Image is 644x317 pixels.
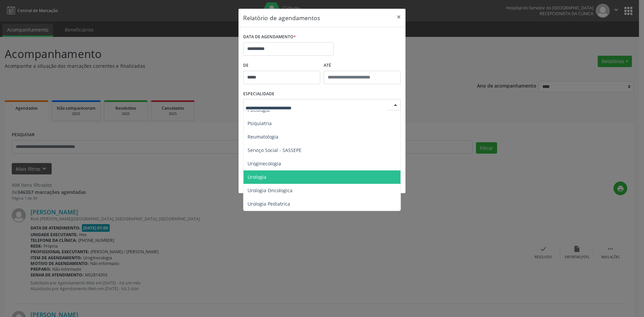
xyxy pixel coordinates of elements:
[248,174,266,180] span: Urologia
[324,60,401,71] label: ATÉ
[248,201,290,207] span: Urologia Pediatrica
[248,187,292,194] span: Urologia Oncologica
[243,13,320,22] h5: Relatório de agendamentos
[243,60,320,71] label: De
[248,160,281,167] span: Uroginecologia
[248,147,302,153] span: Serviço Social - SASSEPE
[392,9,406,25] button: Close
[243,89,274,99] label: ESPECIALIDADE
[243,32,296,42] label: DATA DE AGENDAMENTO
[248,120,272,126] span: Psiquiatria
[248,134,278,140] span: Reumatologia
